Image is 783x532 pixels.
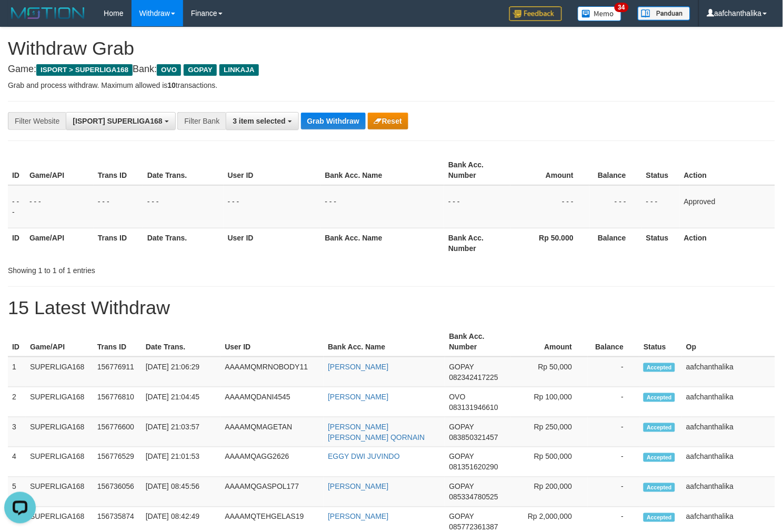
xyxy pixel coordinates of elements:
[644,513,675,522] span: Accepted
[8,38,775,59] h1: Withdraw Grab
[8,477,26,507] td: 5
[511,327,588,357] th: Amount
[8,447,26,477] td: 4
[510,228,589,258] th: Rp 50.000
[142,417,221,447] td: [DATE] 21:03:57
[73,117,162,125] span: [ISPORT] SUPERLIGA168
[167,81,176,89] strong: 10
[328,453,400,461] a: EGGY DWI JUVINDO
[324,327,445,357] th: Bank Acc. Name
[224,228,321,258] th: User ID
[644,453,675,462] span: Accepted
[588,387,639,417] td: -
[93,477,142,507] td: 156736056
[644,393,675,402] span: Accepted
[233,117,285,125] span: 3 item selected
[328,363,388,371] a: [PERSON_NAME]
[328,513,388,521] a: [PERSON_NAME]
[224,155,321,185] th: User ID
[588,417,639,447] td: -
[220,357,324,387] td: AAAAMQMRNOBODY11
[143,185,224,228] td: - - -
[8,261,318,276] div: Showing 1 to 1 of 1 entries
[589,185,642,228] td: - - -
[578,6,622,21] img: Button%20Memo.svg
[449,513,474,521] span: GOPAY
[224,185,321,228] td: - - -
[321,228,445,258] th: Bank Acc. Name
[638,6,690,21] img: panduan.png
[93,417,142,447] td: 156776600
[8,155,25,185] th: ID
[8,185,25,228] td: - - -
[220,417,324,447] td: AAAAMQMAGETAN
[321,185,445,228] td: - - -
[449,493,498,501] span: Copy 085334780525 to clipboard
[8,5,88,21] img: MOTION_logo.png
[449,363,474,371] span: GOPAY
[642,155,680,185] th: Status
[449,433,498,441] span: Copy 083850321457 to clipboard
[26,327,93,357] th: Game/API
[642,185,680,228] td: - - -
[142,447,221,477] td: [DATE] 21:01:53
[680,155,775,185] th: Action
[142,477,221,507] td: [DATE] 08:45:56
[177,112,226,130] div: Filter Bank
[642,228,680,258] th: Status
[8,387,26,417] td: 2
[8,80,775,91] p: Grab and process withdraw. Maximum allowed is transactions.
[157,64,181,76] span: OVO
[644,483,675,492] span: Accepted
[680,185,775,228] td: Approved
[184,64,217,76] span: GOPAY
[682,327,775,357] th: Op
[8,64,775,75] h4: Game: Bank:
[449,483,474,491] span: GOPAY
[220,477,324,507] td: AAAAMQGASPOL177
[93,447,142,477] td: 156776529
[94,155,143,185] th: Trans ID
[26,357,93,387] td: SUPERLIGA168
[449,403,498,411] span: Copy 083131946610 to clipboard
[219,64,259,76] span: LINKAJA
[8,228,25,258] th: ID
[220,387,324,417] td: AAAAMQDANI4545
[93,327,142,357] th: Trans ID
[36,64,133,76] span: ISPORT > SUPERLIGA168
[26,447,93,477] td: SUPERLIGA168
[25,155,94,185] th: Game/API
[682,477,775,507] td: aafchanthalika
[588,477,639,507] td: -
[511,387,588,417] td: Rp 100,000
[226,112,298,130] button: 3 item selected
[682,417,775,447] td: aafchanthalika
[8,327,26,357] th: ID
[589,228,642,258] th: Balance
[8,357,26,387] td: 1
[368,113,408,129] button: Reset
[682,357,775,387] td: aafchanthalika
[445,327,511,357] th: Bank Acc. Number
[321,155,445,185] th: Bank Acc. Name
[510,155,589,185] th: Amount
[8,417,26,447] td: 3
[444,155,510,185] th: Bank Acc. Number
[511,477,588,507] td: Rp 200,000
[449,373,498,382] span: Copy 082342417225 to clipboard
[644,423,675,432] span: Accepted
[301,113,366,129] button: Grab Withdraw
[328,483,388,491] a: [PERSON_NAME]
[8,112,66,130] div: Filter Website
[588,357,639,387] td: -
[589,155,642,185] th: Balance
[444,228,510,258] th: Bank Acc. Number
[509,6,562,21] img: Feedback.jpg
[142,357,221,387] td: [DATE] 21:06:29
[511,447,588,477] td: Rp 500,000
[449,453,474,461] span: GOPAY
[682,447,775,477] td: aafchanthalika
[449,523,498,531] span: Copy 085772361387 to clipboard
[220,447,324,477] td: AAAAMQAGG2626
[682,387,775,417] td: aafchanthalika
